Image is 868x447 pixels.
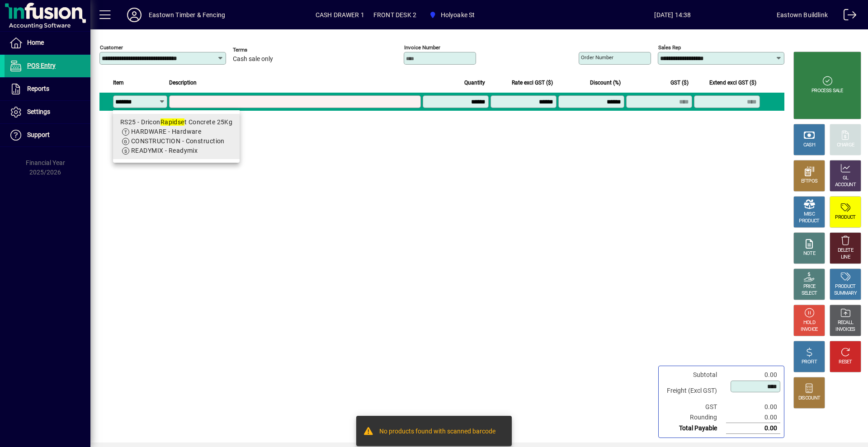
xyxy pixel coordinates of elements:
td: 0.00 [726,370,780,380]
div: NOTE [803,250,815,257]
div: SELECT [802,290,817,297]
span: GST ($) [670,78,689,88]
td: Rounding [662,412,726,423]
td: 0.00 [726,423,780,434]
div: CASH [803,142,815,149]
div: CHARGE [837,142,854,149]
span: POS Entry [27,62,56,69]
span: Holyoake St [425,7,478,23]
span: Support [27,131,50,138]
div: PRODUCT [799,218,819,225]
mat-option: RS25 - Dricon Rapidset Concrete 25Kg [113,114,240,159]
div: INVOICES [835,326,855,333]
td: 0.00 [726,412,780,423]
div: INVOICE [801,326,817,333]
div: PRODUCT [835,214,855,221]
div: DISCOUNT [798,395,820,402]
div: HOLD [803,320,815,326]
div: DELETE [838,247,853,254]
mat-label: Customer [100,44,123,51]
div: SUMMARY [834,290,857,297]
div: LINE [841,254,850,261]
span: Reports [27,85,49,92]
div: ACCOUNT [835,182,856,188]
span: Extend excl GST ($) [709,78,756,88]
span: Quantity [464,78,485,88]
div: PRODUCT [835,283,855,290]
a: Settings [5,101,90,123]
div: PRICE [803,283,816,290]
span: Cash sale only [233,56,273,63]
span: Item [113,78,124,88]
span: Discount (%) [590,78,621,88]
td: 0.00 [726,402,780,412]
td: GST [662,402,726,412]
span: Description [169,78,197,88]
mat-label: Invoice number [404,44,440,51]
span: Home [27,39,44,46]
span: Settings [27,108,50,115]
td: Subtotal [662,370,726,380]
td: Freight (Excl GST) [662,380,726,402]
span: CONSTRUCTION - Construction [131,137,225,145]
button: Profile [120,7,149,23]
span: CASH DRAWER 1 [316,8,364,22]
span: HARDWARE - Hardware [131,128,201,135]
mat-label: Sales rep [658,44,681,51]
td: Total Payable [662,423,726,434]
div: PROCESS SALE [811,88,843,94]
div: GL [843,175,849,182]
div: RS25 - Dricon t Concrete 25Kg [120,118,232,127]
a: Support [5,124,90,146]
span: Rate excl GST ($) [512,78,553,88]
span: [DATE] 14:38 [569,8,777,22]
span: Holyoake St [441,8,475,22]
div: EFTPOS [801,178,818,185]
div: No products found with scanned barcode [379,427,495,438]
div: RECALL [838,320,854,326]
em: Rapidse [160,118,184,126]
a: Logout [837,2,857,31]
div: Eastown Buildlink [777,8,828,22]
span: READYMIX - Readymix [131,147,198,154]
a: Reports [5,78,90,100]
div: PROFIT [802,359,817,366]
mat-label: Order number [581,54,613,61]
div: Eastown Timber & Fencing [149,8,225,22]
a: Home [5,32,90,54]
span: Terms [233,47,287,53]
div: MISC [804,211,815,218]
span: FRONT DESK 2 [373,8,416,22]
div: RESET [839,359,852,366]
